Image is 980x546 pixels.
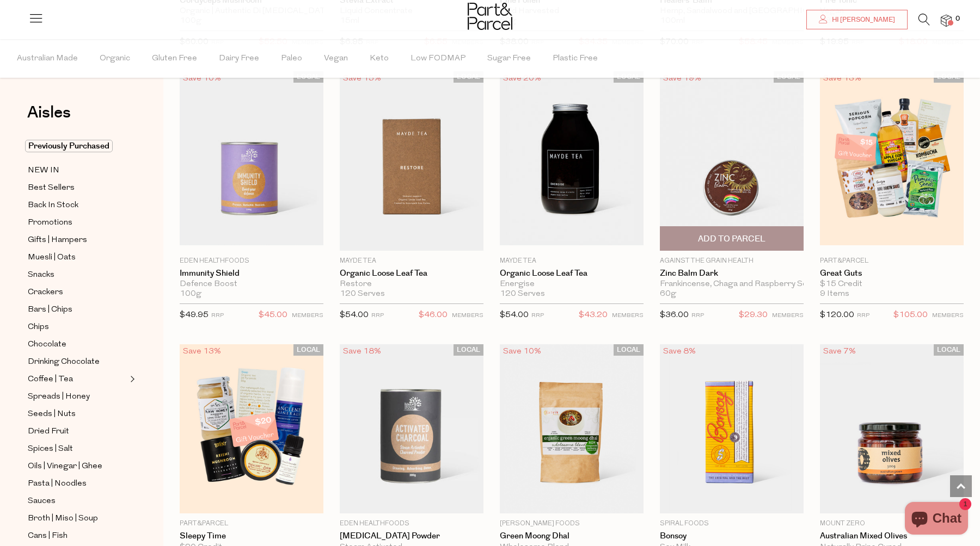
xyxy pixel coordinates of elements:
span: Best Sellers [28,182,75,195]
p: Against the Grain Health [660,256,804,266]
small: RRP [857,313,869,319]
a: Chocolate [28,338,127,351]
a: Aisles [27,104,71,132]
div: Save 18% [340,344,384,359]
inbox-online-store-chat: Shopify online store chat [902,502,971,537]
img: Part&Parcel [468,3,512,30]
span: LOCAL [934,344,964,356]
a: Coffee | Tea [28,373,127,386]
span: Gluten Free [152,40,197,78]
span: $105.00 [893,308,928,322]
span: Previously Purchased [25,140,113,152]
span: Oils | Vinegar | Ghee [28,460,102,473]
a: Australian Mixed Olives [820,531,964,541]
div: Save 10% [180,71,224,86]
small: MEMBERS [612,313,644,319]
span: Promotions [28,216,72,229]
span: $54.00 [340,311,369,319]
span: Chocolate [28,338,66,351]
p: Mayde Tea [500,256,644,266]
img: Immunity Shield [180,76,323,246]
p: [PERSON_NAME] Foods [500,519,644,529]
a: Spreads | Honey [28,390,127,404]
a: Bonsoy [660,531,804,541]
div: Defence Boost [180,280,323,289]
a: [MEDICAL_DATA] Powder [340,531,483,541]
div: Save 10% [500,344,544,359]
a: Oils | Vinegar | Ghee [28,460,127,473]
img: Australian Mixed Olives [820,344,964,514]
a: Great Guts [820,269,964,278]
a: Pasta | Noodles [28,477,127,491]
small: MEMBERS [292,313,323,319]
div: Save 19% [660,71,705,86]
span: Dried Fruit [28,425,69,438]
span: Dairy Free [219,40,259,78]
span: 120 Serves [340,289,385,299]
a: Seeds | Nuts [28,407,127,421]
span: Crackers [28,286,63,299]
a: Hi [PERSON_NAME] [806,10,908,29]
a: Cans | Fish [28,529,127,543]
a: Zinc Balm Dark [660,269,804,278]
a: Crackers [28,286,127,299]
p: Mayde Tea [340,256,483,266]
span: 9 Items [820,289,849,299]
img: Green Moong Dhal [500,344,644,514]
div: Save 8% [660,344,699,359]
a: Chips [28,320,127,334]
div: Save 13% [820,71,865,86]
a: Bars | Chips [28,303,127,317]
a: Promotions [28,216,127,229]
span: $54.00 [500,311,529,319]
a: Previously Purchased [28,140,127,153]
span: Muesli | Oats [28,251,76,264]
a: Immunity Shield [180,269,323,278]
div: Save 13% [180,344,224,359]
span: $29.30 [739,308,768,322]
a: Dried Fruit [28,425,127,438]
div: Save 20% [500,71,544,86]
a: Gifts | Hampers [28,233,127,247]
p: Eden Healthfoods [340,519,483,529]
small: MEMBERS [452,313,483,319]
a: Sauces [28,494,127,508]
span: Hi [PERSON_NAME] [829,15,895,24]
a: Spices | Salt [28,442,127,456]
span: Chips [28,321,49,334]
span: 120 Serves [500,289,545,299]
img: Bonsoy [660,344,804,514]
span: Low FODMAP [411,40,465,78]
span: Organic [100,40,130,78]
a: Best Sellers [28,181,127,195]
small: RRP [371,313,384,319]
span: $46.00 [419,308,448,322]
a: 0 [941,15,952,26]
span: Spreads | Honey [28,390,90,404]
span: Pasta | Noodles [28,477,87,491]
span: Australian Made [17,40,78,78]
span: Broth | Miso | Soup [28,512,98,525]
span: 0 [953,14,963,24]
span: $120.00 [820,311,854,319]
div: Save 7% [820,344,859,359]
span: 100g [180,289,201,299]
small: RRP [211,313,224,319]
img: Sleepy Time [180,344,323,514]
a: Snacks [28,268,127,282]
img: Great Guts [820,76,964,246]
img: Activated Charcoal Powder [340,344,483,514]
span: Gifts | Hampers [28,234,87,247]
span: 60g [660,289,676,299]
span: Coffee | Tea [28,373,73,386]
img: Zinc Balm Dark [660,76,804,246]
div: Save 15% [340,71,384,86]
span: $43.20 [579,308,608,322]
span: Drinking Chocolate [28,356,100,369]
span: Add To Parcel [698,233,765,245]
span: Sugar Free [487,40,531,78]
small: MEMBERS [932,313,964,319]
p: Eden Healthfoods [180,256,323,266]
small: MEMBERS [772,313,804,319]
a: Broth | Miso | Soup [28,512,127,525]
